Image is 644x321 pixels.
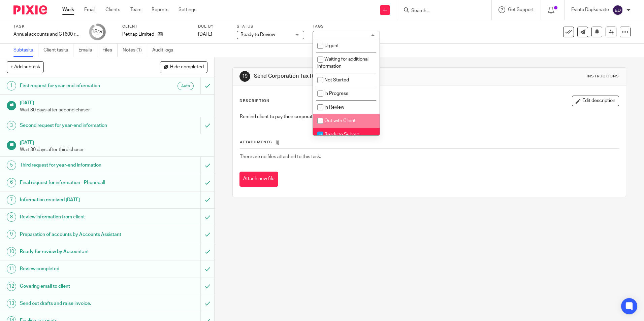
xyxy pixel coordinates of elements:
[612,5,623,15] img: svg%3E
[239,172,278,187] button: Attach new file
[20,178,136,188] h1: Final request for information - Phonecall
[7,81,16,91] div: 1
[239,98,269,104] p: Description
[20,195,136,205] h1: Information received [DATE]
[84,6,95,13] a: Email
[130,6,141,13] a: Team
[13,44,38,57] a: Subtasks
[170,65,204,70] span: Hide completed
[324,91,348,96] span: In Progress
[20,98,208,106] h1: [DATE]
[587,74,619,79] div: Instructions
[7,160,16,170] div: 5
[20,81,136,91] h1: First request for year-end information
[198,32,212,37] span: [DATE]
[240,140,272,144] span: Attachments
[7,299,16,308] div: 13
[324,105,344,110] span: In Review
[571,6,609,13] p: Evinta Dapkunaite
[20,146,208,153] p: Wait 30 days after third chaser
[20,281,136,291] h1: Covering email to client
[105,6,120,13] a: Clients
[324,43,339,48] span: Urgent
[20,160,136,170] h1: Third request for year-end information
[179,6,196,13] a: Settings
[20,107,208,113] p: Wait 30 days after second chaser
[20,298,136,309] h1: Send out drafts and raise invoice.
[123,44,147,57] a: Notes (1)
[152,6,168,13] a: Reports
[324,132,359,137] span: Ready to Submit
[13,5,47,14] img: Pixie
[43,44,73,57] a: Client tasks
[240,154,321,159] span: There are no files attached to this task.
[7,247,16,256] div: 10
[122,31,154,38] p: Petnap Limited
[7,178,16,187] div: 6
[572,96,619,106] button: Edit description
[7,195,16,205] div: 7
[237,24,304,29] label: Status
[324,118,356,123] span: Out with Client
[240,32,275,37] span: Ready to Review
[7,61,44,73] button: + Add subtask
[20,212,136,222] h1: Review information from client
[7,212,16,222] div: 8
[240,113,618,120] p: Remind client to pay their corporation tax 6 weeks before deadline
[317,57,368,69] span: Waiting for additional information
[508,7,534,12] span: Get Support
[198,24,228,29] label: Due by
[20,229,136,240] h1: Preparation of accounts by Accounts Assistant
[254,73,444,80] h1: Send Corporation Tax Reminder to client
[178,82,194,90] div: Auto
[122,24,190,29] label: Client
[13,24,81,29] label: Task
[20,264,136,274] h1: Review completed
[102,44,118,57] a: Files
[7,282,16,291] div: 12
[78,44,97,57] a: Emails
[20,247,136,257] h1: Ready for review by Accountant
[160,61,207,73] button: Hide completed
[7,230,16,239] div: 9
[7,264,16,274] div: 11
[152,44,178,57] a: Audit logs
[20,120,136,131] h1: Second request for year-end information
[239,71,250,82] div: 19
[313,24,380,29] label: Tags
[13,31,81,38] div: Annual accounts and CT600 return - NON BOOKKEEPING CLIENTS
[97,30,103,34] small: /20
[91,28,103,36] div: 18
[20,138,208,146] h1: [DATE]
[7,121,16,130] div: 3
[411,8,471,14] input: Search
[324,78,349,82] span: Not Started
[62,6,74,13] a: Work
